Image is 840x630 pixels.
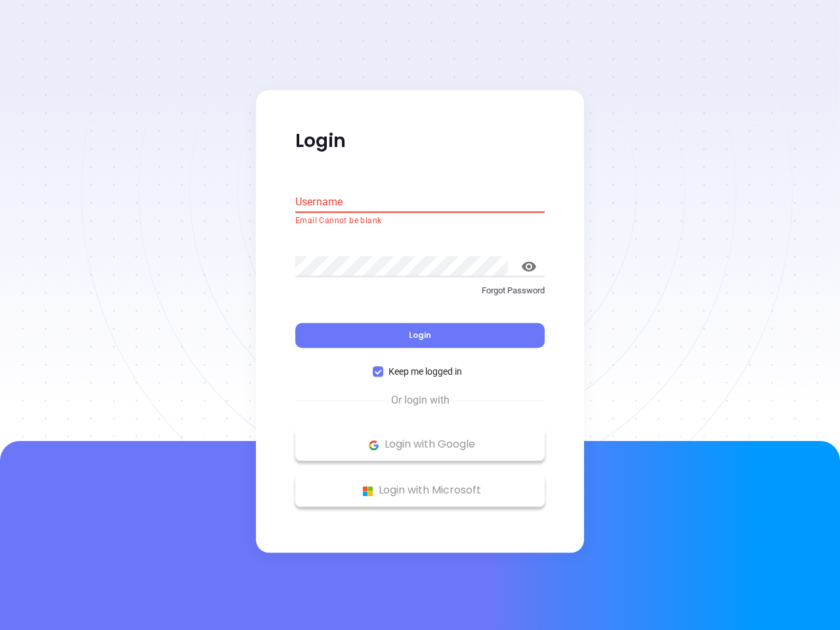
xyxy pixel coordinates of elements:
p: Forgot Password [295,284,545,297]
p: Login with Google [302,435,538,455]
button: Login [295,324,545,348]
span: Login [409,330,431,341]
img: Google Logo [366,437,382,453]
p: Login with Microsoft [302,481,538,501]
img: Microsoft Logo [360,483,376,499]
button: Google Logo Login with Google [295,429,545,461]
button: toggle password visibility [513,251,545,282]
p: Login [295,129,545,153]
span: Or login with [385,393,456,409]
button: Microsoft Logo Login with Microsoft [295,474,545,507]
p: Email Cannot be blank [295,215,545,228]
a: Forgot Password [295,284,545,308]
span: Keep me logged in [383,365,467,379]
